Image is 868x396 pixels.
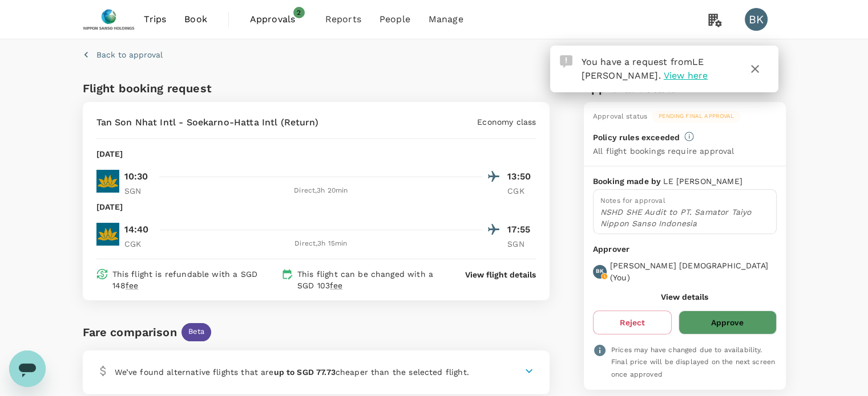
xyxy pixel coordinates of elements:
img: VN [96,223,119,246]
p: Policy rules exceeded [593,132,680,143]
span: You have a request from . [582,56,704,81]
p: We’ve found alternative flights that are cheaper than the selected flight. [115,366,469,378]
img: VN [96,170,119,193]
h6: Flight booking request [83,79,314,97]
p: [PERSON_NAME] [DEMOGRAPHIC_DATA] ( You ) [610,260,777,283]
span: Beta [181,326,212,337]
p: SGN [124,185,153,197]
span: Reports [325,13,361,26]
span: Notes for approval [600,197,665,205]
p: Approver [593,243,777,255]
p: CGK [507,185,536,197]
p: 14:40 [124,223,149,236]
span: Pending final approval [652,112,741,120]
div: Direct , 3h 20min [160,185,483,197]
p: NSHD SHE Audit to PT. Samator Taiyo Nippon Sanso Indonesia [600,206,769,229]
p: 17:55 [507,223,536,236]
button: Back to approval [83,49,163,60]
p: This flight can be changed with a SGD 103 [297,268,443,291]
span: 2 [293,7,305,18]
img: Nippon Sanso Holdings Singapore Pte Ltd [83,7,135,32]
p: 10:30 [124,170,148,183]
button: View details [661,292,708,301]
p: [DATE] [96,148,123,160]
iframe: Button to launch messaging window [9,350,46,387]
button: Approve [679,311,776,334]
div: Fare comparison [83,323,177,341]
div: Approval status [593,111,647,123]
span: Trips [144,13,166,26]
p: Booking made by [593,175,663,187]
p: This flight is refundable with a SGD 148 [112,268,277,291]
span: fee [126,281,138,290]
span: View here [664,70,708,81]
span: People [380,13,410,26]
div: Direct , 3h 15min [160,238,483,250]
p: LE [PERSON_NAME] [663,175,742,187]
p: BK [596,267,604,275]
p: Economy class [477,116,536,128]
img: Approval Request [560,55,572,68]
b: up to SGD 77.73 [274,368,336,377]
span: Approvals [250,13,307,26]
p: CGK [124,238,153,250]
span: Prices may have changed due to availability. Final price will be displayed on the next screen onc... [611,346,775,379]
p: Back to approval [96,49,163,60]
span: fee [330,281,342,290]
button: Reject [593,311,672,334]
p: All flight bookings require approval [593,145,734,157]
p: SGN [507,238,536,250]
p: 13:50 [507,170,536,183]
p: [DATE] [96,201,123,213]
span: Book [184,13,207,26]
span: Manage [429,13,463,26]
div: BK [745,8,768,31]
p: Tan Son Nhat Intl - Soekarno-Hatta Intl (Return) [96,116,318,129]
button: View flight details [465,269,536,280]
